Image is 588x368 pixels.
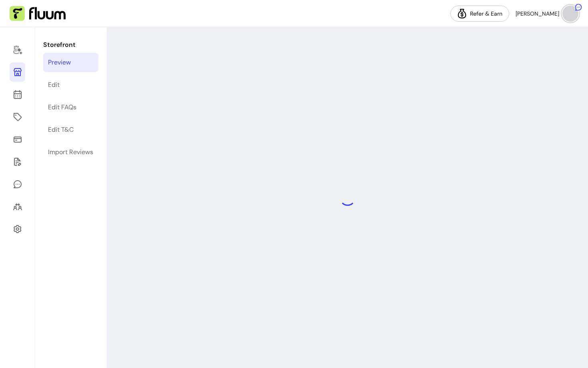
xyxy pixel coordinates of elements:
[48,80,60,90] div: Edit
[48,125,74,135] div: Edit T&C
[43,120,98,139] a: Edit T&C
[340,190,356,206] div: Loading
[516,10,559,18] span: [PERSON_NAME]
[48,103,76,112] div: Edit FAQs
[450,6,509,22] a: Refer & Earn
[10,6,66,21] img: Fluum Logo
[10,107,25,127] a: Offerings
[10,40,25,59] a: Home
[43,40,98,50] p: Storefront
[43,98,98,117] a: Edit FAQs
[516,6,578,22] button: avatar[PERSON_NAME]
[10,175,25,194] a: My Messages
[10,219,25,239] a: Settings
[43,143,98,162] a: Import Reviews
[48,147,93,157] div: Import Reviews
[10,62,25,82] a: Storefront
[43,75,98,95] a: Edit
[10,130,25,149] a: Sales
[48,58,71,67] div: Preview
[10,85,25,104] a: Calendar
[10,197,25,216] a: Clients
[43,53,98,72] a: Preview
[10,152,25,171] a: Forms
